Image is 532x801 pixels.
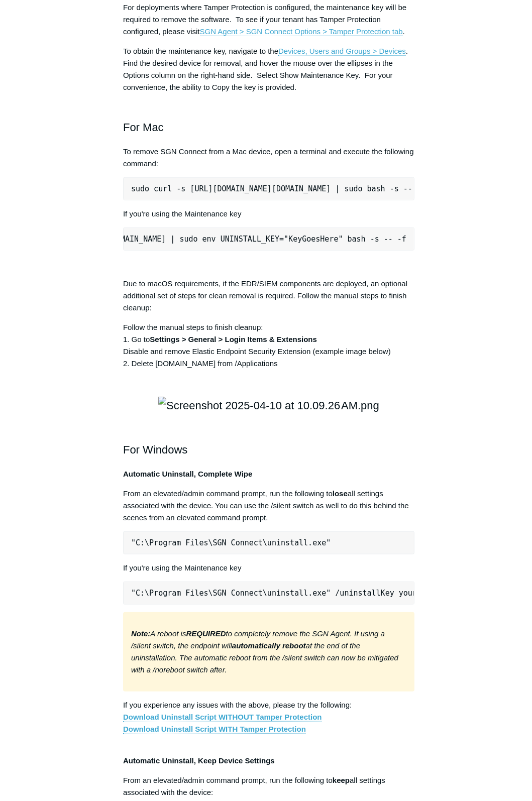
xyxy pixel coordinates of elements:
[123,582,414,605] pre: "C:\Program Files\SGN Connect\uninstall.exe" /uninstallKey yourMaintenanceKeyHere
[232,641,306,650] strong: automatically reboot
[123,146,414,170] p: To remove SGN Connect from a Mac device, open a terminal and execute the following command:
[123,756,275,765] strong: Automatic Uninstall, Keep Device Settings
[123,45,414,93] p: To obtain the maintenance key, navigate to the . Find the desired device for removal, and hover t...
[333,776,350,784] strong: keep
[123,699,414,735] p: If you experience any issues with the above, please try the following:
[150,335,317,344] strong: Settings > General > Login Items & Extensions
[123,776,385,796] span: From an elevated/admin command prompt, run the following to all settings associated with the device:
[123,2,414,38] p: For deployments where Tamper Protection is configured, the maintenance key will be required to re...
[123,470,252,478] strong: Automatic Uninstall, Complete Wipe
[186,629,226,638] strong: REQUIRED
[200,27,403,36] a: SGN Agent > SGN Connect Options > Tamper Protection tab
[123,278,414,314] p: Due to macOS requirements, if the EDR/SIEM components are deployed, an optional additional set of...
[123,725,306,734] a: Download Uninstall Script WITH Tamper Protection
[278,47,406,56] a: Devices, Users and Groups > Devices
[123,423,414,459] h2: For Windows
[123,177,414,200] pre: sudo curl -s [URL][DOMAIN_NAME][DOMAIN_NAME] | sudo bash -s -- -f
[123,321,414,370] p: Follow the manual steps to finish cleanup: 1. Go to Disable and remove Elastic Endpoint Security ...
[131,629,150,638] strong: Note:
[123,562,414,574] p: If you're using the Maintenance key
[123,227,414,251] pre: sudo curl -s [URL][DOMAIN_NAME][DOMAIN_NAME] | sudo env UNINSTALL_KEY="KeyGoesHere" bash -s -- -f
[123,208,414,220] p: If you're using the Maintenance key
[131,629,398,674] em: A reboot is to completely remove the SGN Agent. If using a /silent switch, the endpoint will at t...
[131,538,331,547] span: "C:\Program Files\SGN Connect\uninstall.exe"
[123,101,414,136] h2: For Mac
[158,397,379,414] img: Screenshot 2025-04-10 at 10.09.26 AM.png
[333,489,348,498] strong: lose
[123,713,322,722] a: Download Uninstall Script WITHOUT Tamper Protection
[123,489,409,522] span: From an elevated/admin command prompt, run the following to all settings associated with the devi...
